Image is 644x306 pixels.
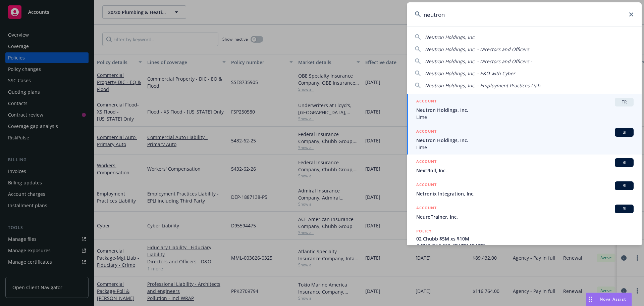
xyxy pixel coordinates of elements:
[618,160,631,166] span: BI
[618,129,631,135] span: BI
[618,99,631,105] span: TR
[416,158,437,166] h5: ACCOUNT
[416,137,634,144] span: Neutron Holdings, Inc.
[407,178,642,201] a: ACCOUNTBINetronix Integration, Inc.
[407,124,642,155] a: ACCOUNTBINeutron Holdings, Inc.Lime
[586,293,594,306] div: Drag to move
[416,106,634,114] span: Neutron Holdings, Inc.
[416,181,437,189] h5: ACCOUNT
[407,2,642,27] input: Search...
[425,70,515,77] span: Neutron Holdings, Inc. - E&O with Cyber
[416,98,437,106] h5: ACCOUNT
[416,144,634,151] span: Lime
[425,46,529,52] span: Neutron Holdings, Inc. - Directors and Officers
[407,224,642,253] a: POLICY02 Chubb $5M xs $10MG47424318 002, [DATE]-[DATE]
[416,242,634,249] span: G47424318 002, [DATE]-[DATE]
[407,155,642,178] a: ACCOUNTBINextRoll, Inc.
[600,296,626,302] span: Nova Assist
[425,82,540,89] span: Neutron Holdings, Inc. - Employment Practices Liab
[416,228,432,234] h5: POLICY
[618,183,631,189] span: BI
[618,206,631,212] span: BI
[407,201,642,224] a: ACCOUNTBINeuroTrainer, Inc.
[586,293,632,306] button: Nova Assist
[407,94,642,124] a: ACCOUNTTRNeutron Holdings, Inc.Lime
[416,114,634,121] span: Lime
[416,190,634,197] span: Netronix Integration, Inc.
[416,213,634,220] span: NeuroTrainer, Inc.
[425,58,532,64] span: Neutron Holdings, Inc. - Directors and Officers -
[416,205,437,213] h5: ACCOUNT
[425,34,476,40] span: Neutron Holdings, Inc.
[416,167,634,174] span: NextRoll, Inc.
[416,235,634,242] span: 02 Chubb $5M xs $10M
[416,128,437,136] h5: ACCOUNT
